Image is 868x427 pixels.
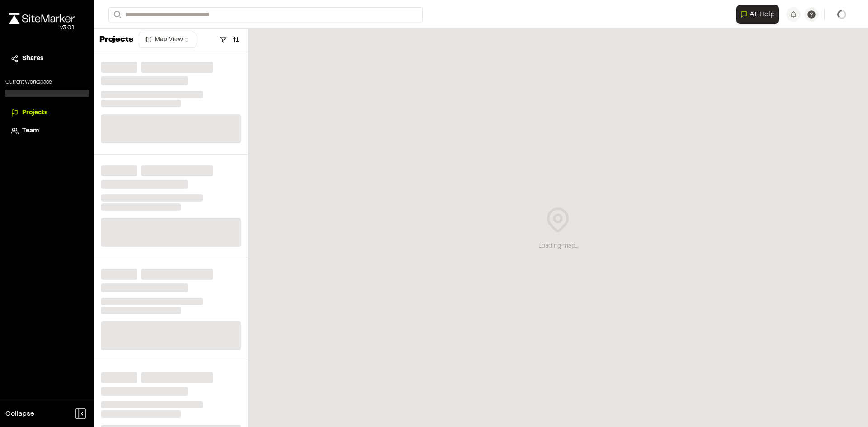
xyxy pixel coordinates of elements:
[22,126,39,136] span: Team
[99,34,133,46] p: Projects
[5,78,89,86] p: Current Workspace
[11,54,83,64] a: Shares
[22,108,47,118] span: Projects
[22,54,43,64] span: Shares
[11,126,83,136] a: Team
[736,5,779,24] button: Open AI Assistant
[9,24,75,32] div: Oh geez...please don't...
[108,7,125,22] button: Search
[538,241,578,251] div: Loading map...
[5,408,34,419] span: Collapse
[736,5,783,24] div: Open AI Assistant
[11,108,83,118] a: Projects
[9,13,75,24] img: rebrand.png
[750,9,775,20] span: AI Help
